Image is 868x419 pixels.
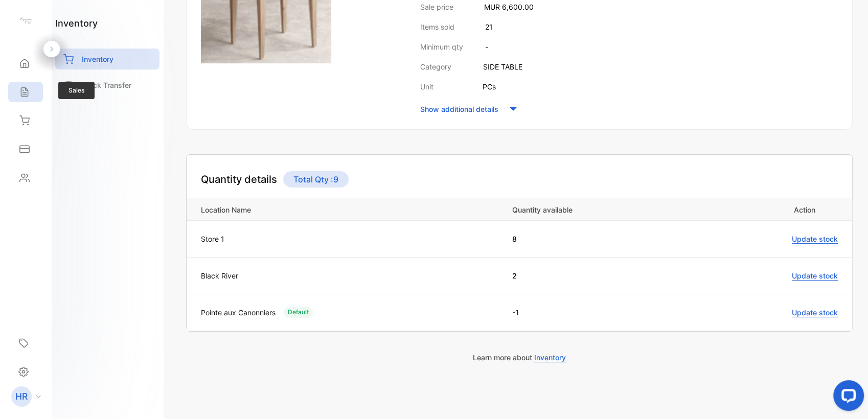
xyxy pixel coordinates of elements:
div: Default [284,307,313,318]
p: 2 [512,270,687,281]
p: Learn more about [186,352,853,363]
span: Sales [58,82,95,99]
h1: inventory [55,16,98,30]
p: Minimum qty [420,41,463,52]
p: SIDE TABLE [483,61,522,72]
p: PCs [483,81,496,92]
p: Items sold [420,21,454,32]
span: Update stock [792,271,838,281]
p: Show additional details [420,104,498,114]
p: Action [701,203,815,215]
span: Update stock [792,235,838,244]
a: Stock Transfer [55,75,159,96]
p: -1 [512,307,687,318]
p: - [485,41,488,52]
span: Update stock [792,308,838,317]
h4: Quantity details [201,172,277,187]
p: HR [15,390,28,403]
p: Black River [201,270,238,281]
span: MUR 6,600.00 [484,3,534,11]
p: Inventory [82,54,113,64]
span: Inventory [534,353,566,362]
p: Category [420,61,451,72]
p: Pointe aux Canonniers [201,307,276,318]
p: Sale price [420,2,453,12]
p: Location Name [201,203,501,215]
p: Quantity available [512,203,687,215]
p: Total Qty : 9 [283,171,349,188]
p: Store 1 [201,234,224,244]
p: Unit [420,81,433,92]
p: 8 [512,234,687,244]
a: Inventory [55,49,159,69]
img: logo [18,13,33,29]
iframe: LiveChat chat widget [825,376,868,419]
p: Stock Transfer [82,80,131,90]
p: 21 [485,21,493,32]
